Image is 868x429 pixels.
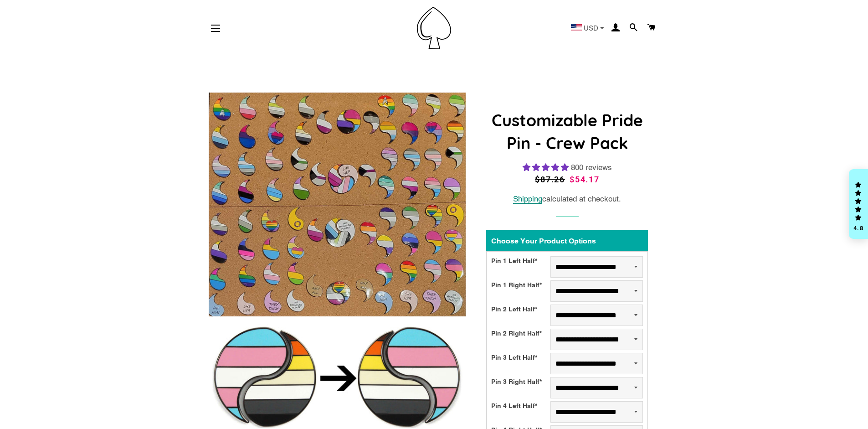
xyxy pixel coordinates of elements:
div: Pin 4 Left Half [491,401,550,423]
div: Click to open Judge.me floating reviews tab [849,169,868,239]
span: 800 reviews [571,163,612,172]
div: Choose Your Product Options [486,230,648,251]
div: Pin 1 Right Half [491,280,550,302]
select: Pin 2 Right Half [550,329,643,350]
select: Pin 1 Right Half [550,280,643,302]
img: Customizable Pride Pin - Crew Pack [209,93,466,316]
div: calculated at checkout. [486,193,648,205]
div: Pin 1 Left Half [491,256,550,278]
div: Pin 2 Left Half [491,305,550,326]
div: Pin 3 Left Half [491,353,550,374]
select: Pin 4 Left Half [550,401,643,423]
div: Pin 3 Right Half [491,377,550,398]
span: 4.83 stars [523,163,571,172]
select: Pin 3 Left Half [550,353,643,374]
span: $87.26 [535,173,567,186]
select: Pin 2 Left Half [550,305,643,326]
select: Pin 1 Left Half [550,256,643,278]
select: Pin 3 Right Half [550,377,643,398]
a: Shipping [513,194,542,204]
img: Pin-Ace [417,7,451,49]
div: Pin 2 Right Half [491,329,550,350]
div: 4.8 [853,225,864,231]
h1: Customizable Pride Pin - Crew Pack [486,109,648,155]
span: $54.17 [570,175,600,184]
span: USD [584,25,598,31]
